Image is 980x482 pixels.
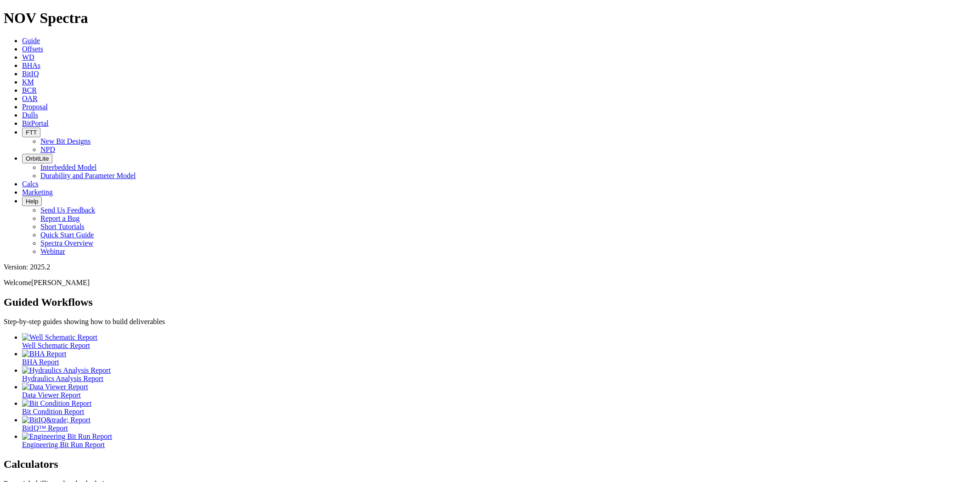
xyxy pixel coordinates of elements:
a: Report a Bug [40,214,79,222]
a: Well Schematic Report Well Schematic Report [22,333,976,349]
span: Hydraulics Analysis Report [22,375,103,382]
span: Help [26,198,38,205]
p: Welcome [4,279,976,287]
a: Proposal [22,103,48,111]
a: Data Viewer Report Data Viewer Report [22,383,976,399]
img: Hydraulics Analysis Report [22,366,111,375]
span: Bit Condition Report [22,408,84,415]
img: BitIQ&trade; Report [22,416,91,424]
h1: NOV Spectra [4,10,976,27]
h2: Calculators [4,458,976,471]
span: Engineering Bit Run Report [22,441,105,448]
img: Engineering Bit Run Report [22,432,112,441]
a: Dulls [22,111,38,119]
a: BHAs [22,62,40,69]
a: KM [22,78,34,86]
a: BitIQ [22,70,39,78]
img: Data Viewer Report [22,383,88,391]
span: BHA Report [22,358,59,366]
a: Hydraulics Analysis Report Hydraulics Analysis Report [22,366,976,382]
a: Webinar [40,247,65,255]
a: BitIQ&trade; Report BitIQ™ Report [22,416,976,432]
button: Help [22,196,42,206]
span: Data Viewer Report [22,391,81,399]
a: Interbedded Model [40,163,96,171]
span: FTT [26,129,37,136]
a: BitPortal [22,119,49,127]
img: Well Schematic Report [22,333,97,342]
a: Marketing [22,188,53,196]
p: Step-by-step guides showing how to build deliverables [4,318,976,326]
a: Durability and Parameter Model [40,172,136,179]
a: Send Us Feedback [40,206,95,214]
button: FTT [22,128,40,137]
div: Version: 2025.2 [4,263,976,271]
h2: Guided Workflows [4,296,976,308]
a: New Bit Designs [40,137,91,145]
a: Short Tutorials [40,223,85,230]
a: NPD [40,146,55,153]
span: OrbitLite [26,155,49,162]
a: Engineering Bit Run Report Engineering Bit Run Report [22,432,976,448]
a: BHA Report BHA Report [22,350,976,366]
span: BitIQ™ Report [22,424,68,432]
a: Offsets [22,45,43,53]
button: OrbitLite [22,154,52,163]
a: OAR [22,95,38,102]
img: Bit Condition Report [22,399,91,408]
a: BCR [22,86,37,94]
a: WD [22,53,34,61]
a: Bit Condition Report Bit Condition Report [22,399,976,415]
span: [PERSON_NAME] [31,279,90,286]
span: Well Schematic Report [22,342,90,349]
a: Quick Start Guide [40,231,94,239]
a: Guide [22,37,40,45]
a: Calcs [22,180,39,188]
a: Spectra Overview [40,239,93,247]
img: BHA Report [22,350,66,358]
